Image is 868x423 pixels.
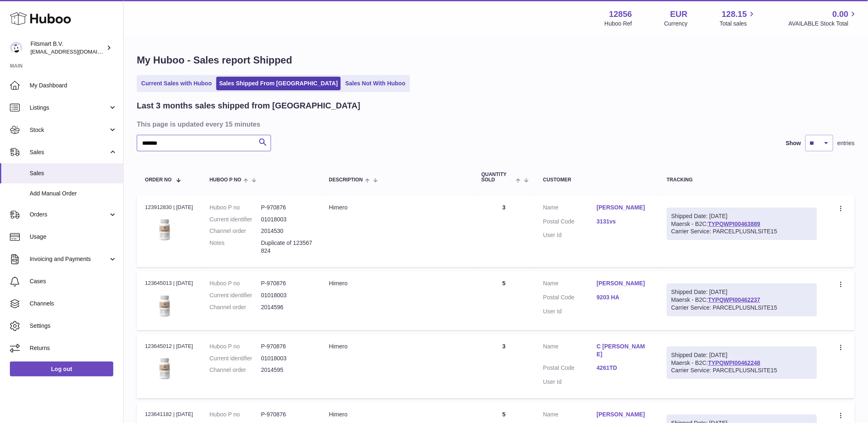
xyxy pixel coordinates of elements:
[145,352,186,383] img: 128561711358723.png
[329,411,465,418] div: Himero
[261,343,313,350] dd: P-970876
[788,20,858,28] span: AVAILABLE Stock Total
[597,280,650,287] a: [PERSON_NAME]
[543,343,597,360] dt: Name
[145,204,193,211] div: 123912830 | [DATE]
[137,120,853,129] h3: This page is updated every 15 minutes
[210,343,261,350] dt: Huboo P no
[210,177,241,183] span: Huboo P no
[670,9,688,20] strong: EUR
[543,231,597,239] dt: User Id
[30,190,117,197] span: Add Manual Order
[664,20,688,28] div: Currency
[261,303,313,311] dd: 2014596
[261,239,313,255] p: Duplicate of 123567824
[137,54,855,67] h1: My Huboo - Sales report Shipped
[145,214,186,244] img: 128561711358723.png
[671,288,813,296] div: Shipped Date: [DATE]
[145,411,193,418] div: 123641182 | [DATE]
[543,378,597,386] dt: User Id
[667,208,817,240] div: Maersk - B2C:
[597,294,650,301] a: 9203 HA
[838,139,855,147] span: entries
[10,362,113,376] a: Log out
[210,227,261,235] dt: Channel order
[597,411,650,418] a: [PERSON_NAME]
[30,40,105,56] div: Fitsmart B.V.
[667,284,817,316] div: Maersk - B2C:
[473,271,535,330] td: 5
[543,364,597,374] dt: Postal Code
[597,218,650,226] a: 3131vs
[671,212,813,220] div: Shipped Date: [DATE]
[138,77,215,90] a: Current Sales with Huboo
[720,20,756,28] span: Total sales
[30,277,117,285] span: Cases
[671,351,813,359] div: Shipped Date: [DATE]
[671,367,813,374] div: Carrier Service: PARCELPLUSNLSITE15
[329,177,363,183] span: Description
[786,139,801,147] label: Show
[210,303,261,311] dt: Channel order
[216,77,341,90] a: Sales Shipped From [GEOGRAPHIC_DATA]
[137,100,360,111] h2: Last 3 months sales shipped from [GEOGRAPHIC_DATA]
[145,290,186,320] img: 128561711358723.png
[329,343,465,350] div: Himero
[210,366,261,374] dt: Channel order
[30,104,108,112] span: Listings
[210,411,261,418] dt: Huboo P no
[708,296,760,303] a: TYPQWPI00462237
[30,82,117,89] span: My Dashboard
[30,255,108,263] span: Invoicing and Payments
[30,322,117,330] span: Settings
[543,411,597,421] dt: Name
[210,280,261,287] dt: Huboo P no
[788,9,858,28] a: 0.00 AVAILABLE Stock Total
[543,204,597,214] dt: Name
[30,211,108,219] span: Orders
[145,177,172,183] span: Order No
[210,291,261,299] dt: Current identifier
[261,216,313,223] dd: 01018003
[720,9,756,28] a: 128.15 Total sales
[597,204,650,211] a: [PERSON_NAME]
[543,218,597,228] dt: Postal Code
[473,334,535,399] td: 3
[261,291,313,299] dd: 01018003
[473,195,535,267] td: 3
[145,280,193,287] div: 123645013 | [DATE]
[261,227,313,235] dd: 2014530
[597,343,650,358] a: C [PERSON_NAME]
[261,411,313,418] dd: P-970876
[261,355,313,362] dd: 01018003
[833,9,849,20] span: 0.00
[671,228,813,235] div: Carrier Service: PARCELPLUSNLSITE15
[30,126,108,134] span: Stock
[210,204,261,211] dt: Huboo P no
[30,148,108,156] span: Sales
[597,364,650,372] a: 4261TD
[210,355,261,362] dt: Current identifier
[667,177,817,183] div: Tracking
[210,239,261,255] dt: Notes
[10,42,22,54] img: internalAdmin-12856@internal.huboo.com
[667,347,817,379] div: Maersk - B2C:
[342,77,408,90] a: Sales Not With Huboo
[30,169,117,177] span: Sales
[671,304,813,312] div: Carrier Service: PARCELPLUSNLSITE15
[145,343,193,350] div: 123645012 | [DATE]
[261,204,313,211] dd: P-970876
[722,9,747,20] span: 128.15
[261,280,313,287] dd: P-970876
[30,233,117,241] span: Usage
[261,366,313,374] dd: 2014595
[708,360,760,366] a: TYPQWPI00462248
[30,300,117,308] span: Channels
[543,177,650,183] div: Customer
[708,221,760,227] a: TYPQWPI00463889
[30,344,117,352] span: Returns
[543,308,597,315] dt: User Id
[329,204,465,211] div: Himero
[329,280,465,287] div: Himero
[609,9,632,20] strong: 12856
